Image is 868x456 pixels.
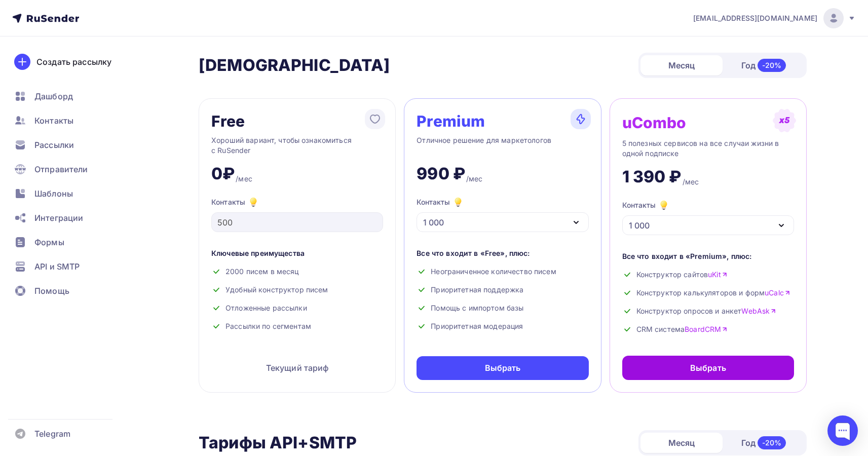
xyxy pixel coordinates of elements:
[758,436,786,449] div: -20%
[741,306,776,316] a: WebAsk
[417,196,464,208] div: Контакты
[34,236,64,248] span: Формы
[485,362,521,374] div: Выбрать
[622,199,670,211] div: Контакты
[8,135,129,155] a: Рассылки
[199,55,390,75] h2: [DEMOGRAPHIC_DATA]
[211,113,245,129] div: Free
[211,285,383,295] div: Удобный конструктор писем
[211,356,383,380] div: Текущий тариф
[622,199,794,235] button: Контакты 1 000
[417,196,588,232] button: Контакты 1 000
[34,139,74,151] span: Рассылки
[34,260,80,273] span: API и SMTP
[34,115,73,127] span: Контакты
[708,270,728,280] a: uKit
[417,248,588,258] div: Все что входит в «Free», плюс:
[423,216,444,229] div: 1 000
[211,196,383,208] div: Контакты
[211,248,383,258] div: Ключевые преимущества
[199,433,357,453] h2: Тарифы API+SMTP
[765,288,790,298] a: uCalc
[629,219,650,232] div: 1 000
[693,13,817,23] span: [EMAIL_ADDRESS][DOMAIN_NAME]
[417,321,588,331] div: Приоритетная модерация
[636,288,790,298] span: Конструктор калькуляторов и форм
[723,55,805,76] div: Год
[34,163,88,175] span: Отправители
[236,174,252,184] div: /мес
[8,183,129,204] a: Шаблоны
[622,251,794,261] div: Все что входит в «Premium», плюс:
[8,232,129,252] a: Формы
[417,285,588,295] div: Приоритетная поддержка
[34,187,73,200] span: Шаблоны
[693,8,856,28] a: [EMAIL_ADDRESS][DOMAIN_NAME]
[683,177,699,187] div: /мес
[466,174,483,184] div: /мес
[690,362,726,374] div: Выбрать
[685,324,728,334] a: BoardCRM
[211,135,383,156] div: Хороший вариант, чтобы ознакомиться с RuSender
[636,324,728,334] span: CRM система
[622,167,682,187] div: 1 390 ₽
[417,135,588,156] div: Отличное решение для маркетологов
[34,212,83,224] span: Интеграции
[417,267,588,277] div: Неограниченное количество писем
[417,113,485,129] div: Premium
[636,306,777,316] span: Конструктор опросов и анкет
[34,428,70,440] span: Telegram
[622,138,794,159] div: 5 полезных сервисов на все случаи жизни в одной подписке
[8,110,129,131] a: Контакты
[417,164,465,184] div: 990 ₽
[640,55,723,75] div: Месяц
[640,433,723,453] div: Месяц
[211,303,383,313] div: Отложенные рассылки
[8,159,129,179] a: Отправители
[36,56,111,68] div: Создать рассылку
[34,90,73,102] span: Дашборд
[417,303,588,313] div: Помощь с импортом базы
[758,59,786,72] div: -20%
[34,285,69,297] span: Помощь
[211,267,383,277] div: 2000 писем в месяц
[622,115,687,131] div: uCombo
[636,270,728,280] span: Конструктор сайтов
[211,164,235,184] div: 0₽
[8,86,129,106] a: Дашборд
[211,321,383,331] div: Рассылки по сегментам
[723,432,805,453] div: Год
